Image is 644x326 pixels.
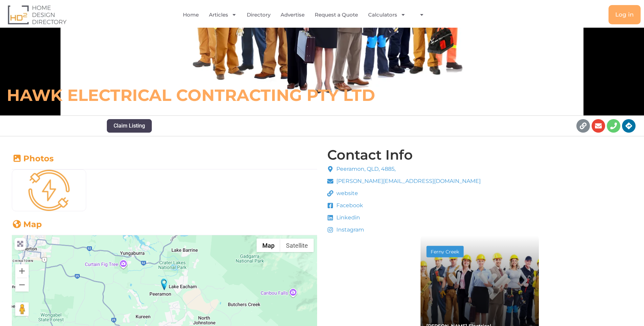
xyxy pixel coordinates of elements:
span: website [335,189,358,197]
span: Log in [615,12,634,18]
a: Photos [12,154,54,163]
button: Zoom out [15,278,29,292]
nav: Menu [131,7,481,23]
button: Claim Listing [107,119,152,133]
a: Map [12,219,42,229]
a: [PERSON_NAME][EMAIL_ADDRESS][DOMAIN_NAME] [327,177,481,185]
div: Ferny Creek [430,249,460,254]
a: Request a Quote [315,7,358,23]
h6: HAWK ELECTRICAL CONTRACTING PTY LTD [7,85,448,105]
a: Calculators [368,7,406,23]
a: Home [183,7,199,23]
a: Articles [209,7,237,23]
span: Linkedin [335,214,360,222]
a: Advertise [281,7,305,23]
button: Show street map [257,239,280,252]
div: HAWK ELECTRICAL CONTRACTING PTY LTD [161,278,168,290]
span: Instagram [335,226,364,234]
a: Directory [247,7,270,23]
span: Facebook [335,201,363,210]
a: Log in [609,5,641,24]
span: [PERSON_NAME][EMAIL_ADDRESS][DOMAIN_NAME] [335,177,481,185]
img: Mask group (5) [12,170,86,211]
button: Drag Pegman onto the map to open Street View [15,302,29,316]
button: Zoom in [15,264,29,278]
button: Show satellite imagery [280,239,314,252]
span: Peeramon, QLD, 4885, [335,165,396,173]
h4: Contact Info [327,148,413,162]
a: website [327,189,481,197]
